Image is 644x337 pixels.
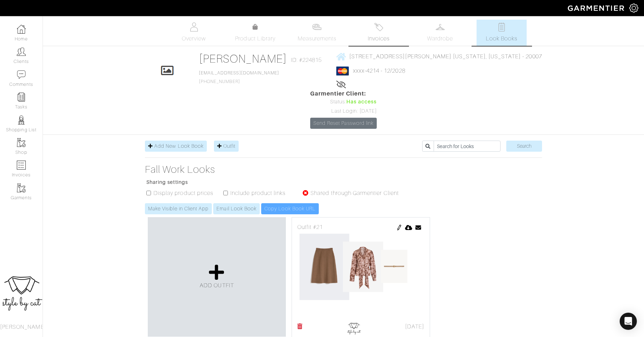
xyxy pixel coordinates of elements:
input: Search for Looks [434,141,501,152]
img: dashboard-icon-dbcd8f5a0b271acd01030246c82b418ddd0df26cd7fceb0bd07c9910d44c42f6.png [17,25,26,34]
img: wardrobe-487a4870c1b7c33e795ec22d11cfc2ed9d08956e64fb3008fe2437562e282088.svg [436,23,445,31]
img: 1760042384.png [297,231,424,321]
img: garmentier-logo-header-white-b43fb05a5012e4ada735d5af1a66efaba907eab6374d6393d1fbf88cb4ef424d.png [564,2,629,14]
span: Product Library [235,34,275,43]
a: Outfit [214,141,239,152]
a: Make Visible in Client App [145,203,212,214]
a: Product Library [230,23,280,43]
span: Outfit [223,143,235,149]
a: xxxx-4214 - 12/2028 [353,68,405,74]
a: Send Reset Password link [310,118,377,129]
a: Add New Look Book [145,141,207,152]
span: [DATE] [405,322,424,331]
label: Include product links [230,189,286,197]
img: measurements-466bbee1fd09ba9460f595b01e5d73f9e2bff037440d3c8f018324cb6cdf7a4a.svg [312,23,321,31]
span: Has access [346,98,377,106]
a: Email Look Book [213,203,260,214]
a: Fall Work Looks [145,163,406,176]
a: ADD OUTFIT [200,264,234,290]
span: [PHONE_NUMBER] [199,70,279,84]
img: LOGO.jpg [347,322,361,337]
p: Sharing settings [146,179,406,186]
img: orders-icon-0abe47150d42831381b5fb84f609e132dff9fe21cb692f30cb5eec754e2cba89.png [17,161,26,170]
img: stylists-icon-eb353228a002819b7ec25b43dbf5f0378dd9e0616d9560372ff212230b889e62.png [17,116,26,124]
div: Status: [310,98,377,106]
span: Wardrobe [427,34,453,43]
span: Look Books [486,34,518,43]
img: todo-9ac3debb85659649dc8f770b8b6100bb5dab4b48dedcbae339e5042a72dfd3cc.svg [497,23,506,31]
input: Search [506,141,542,152]
a: Look Books [477,20,527,46]
span: Garmentier Client: [310,89,377,98]
span: Invoices [368,34,390,43]
img: basicinfo-40fd8af6dae0f16599ec9e87c0ef1c0a1fdea2edbe929e3d69a839185d80c458.svg [189,23,198,31]
a: [EMAIL_ADDRESS][DOMAIN_NAME] [199,70,279,75]
span: Measurements [298,34,337,43]
img: clients-icon-6bae9207a08558b7cb47a8932f037763ab4055f8c8b6bfacd5dc20c3e0201464.png [17,47,26,56]
span: ADD OUTFIT [200,282,234,289]
span: Add New Look Book [154,143,204,149]
span: ID: #224815 [291,56,322,64]
img: reminder-icon-8004d30b9f0a5d33ae49ab947aed9ed385cf756f9e5892f1edd6e32f2345188e.png [17,93,26,102]
a: [PERSON_NAME] [199,52,287,65]
label: Shared through Garmentier Client [311,189,399,197]
label: Display product prices [153,189,213,197]
div: Open Intercom Messenger [620,313,637,330]
a: Wardrobe [415,20,465,46]
a: Invoices [353,20,404,46]
img: gear-icon-white-bd11855cb880d31180b6d7d6211b90ccbf57a29d726f0c71d8c61bd08dd39cc2.png [629,4,638,13]
img: garments-icon-b7da505a4dc4fd61783c78ac3ca0ef83fa9d6f193b1c9dc38574b1d14d53ca28.png [17,184,26,192]
img: garments-icon-b7da505a4dc4fd61783c78ac3ca0ef83fa9d6f193b1c9dc38574b1d14d53ca28.png [17,138,26,147]
a: Overview [169,20,219,46]
img: mastercard-2c98a0d54659f76b027c6839bea21931c3e23d06ea5b2b5660056f2e14d2f154.png [336,67,349,75]
img: pen-cf24a1663064a2ec1b9c1bd2387e9de7a2fa800b781884d57f21acf72779bad2.png [396,225,402,230]
div: Outfit #21 [297,223,424,231]
img: comment-icon-a0a6a9ef722e966f86d9cbdc48e553b5cf19dbc54f86b18d962a5391bc8f6eb6.png [17,70,26,79]
span: Overview [182,34,206,43]
span: [STREET_ADDRESS][PERSON_NAME] [US_STATE], [US_STATE] - 20007 [349,53,542,60]
a: Measurements [292,20,342,46]
img: orders-27d20c2124de7fd6de4e0e44c1d41de31381a507db9b33961299e4e07d508b8c.svg [374,23,383,31]
a: [STREET_ADDRESS][PERSON_NAME] [US_STATE], [US_STATE] - 20007 [336,52,542,61]
div: Last Login: [DATE] [310,107,377,115]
